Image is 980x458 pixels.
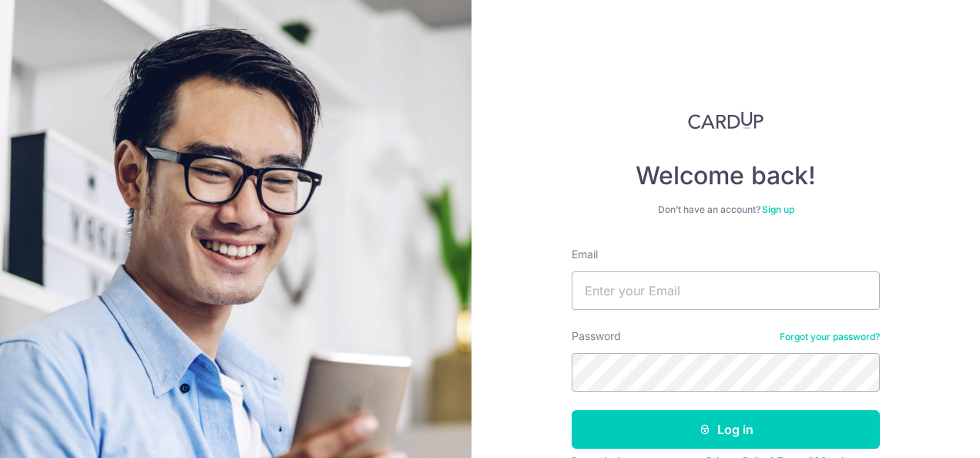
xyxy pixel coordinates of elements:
label: Email [572,247,598,262]
input: Enter your Email [572,271,880,310]
h4: Welcome back! [572,160,880,191]
label: Password [572,328,621,344]
a: Forgot your password? [780,331,880,343]
img: CardUp Logo [688,111,764,130]
a: Sign up [762,204,794,215]
button: Log in [572,410,880,449]
div: Don’t have an account? [572,204,880,216]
